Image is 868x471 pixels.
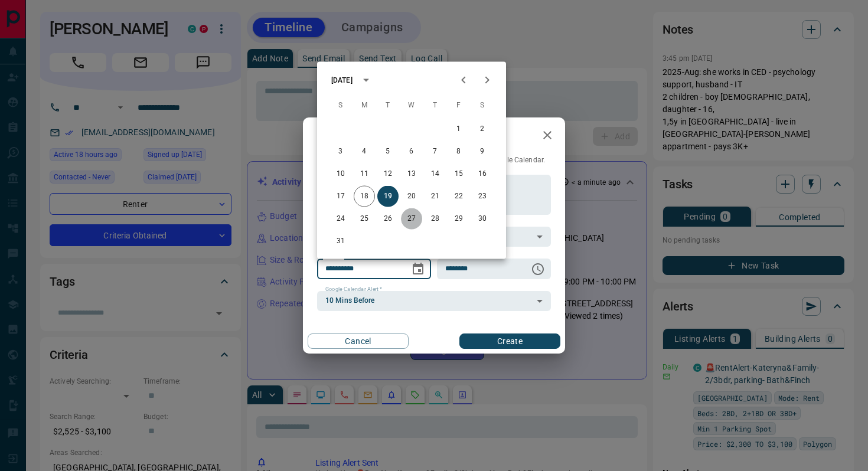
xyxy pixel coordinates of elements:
div: [DATE] [331,75,353,86]
button: 29 [448,208,469,230]
button: 13 [401,163,422,185]
button: 22 [448,186,469,207]
span: Sunday [330,94,351,117]
span: Friday [448,94,469,117]
button: 19 [377,186,399,207]
label: Google Calendar Alert [325,286,382,293]
button: 25 [354,208,375,230]
button: 5 [377,141,399,162]
h2: New Task [303,117,383,155]
button: Previous month [452,68,475,92]
button: 7 [425,141,446,162]
span: Thursday [425,94,446,117]
button: Choose date, selected date is Aug 19, 2025 [406,257,430,281]
span: Wednesday [401,94,422,117]
button: Next month [475,68,499,92]
button: Create [459,333,560,349]
button: 10 [330,163,351,185]
button: Cancel [308,333,409,349]
button: 2 [472,119,493,140]
button: 21 [425,186,446,207]
button: 9 [472,141,493,162]
button: 15 [448,163,469,185]
button: 20 [401,186,422,207]
button: 26 [377,208,399,230]
span: Tuesday [377,94,399,117]
button: 27 [401,208,422,230]
div: 10 Mins Before [317,291,551,311]
button: 3 [330,141,351,162]
span: Saturday [472,94,493,117]
button: 31 [330,231,351,252]
button: calendar view is open, switch to year view [356,70,376,90]
button: 30 [472,208,493,230]
button: 28 [425,208,446,230]
button: 24 [330,208,351,230]
button: 14 [425,163,446,185]
button: 8 [448,141,469,162]
button: 1 [448,119,469,140]
button: 23 [472,186,493,207]
button: 6 [401,141,422,162]
button: 17 [330,186,351,207]
button: 16 [472,163,493,185]
button: 11 [354,163,375,185]
span: Monday [354,94,375,117]
button: Choose time, selected time is 6:00 AM [526,257,550,281]
button: 18 [354,186,375,207]
button: 12 [377,163,399,185]
button: 4 [354,141,375,162]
